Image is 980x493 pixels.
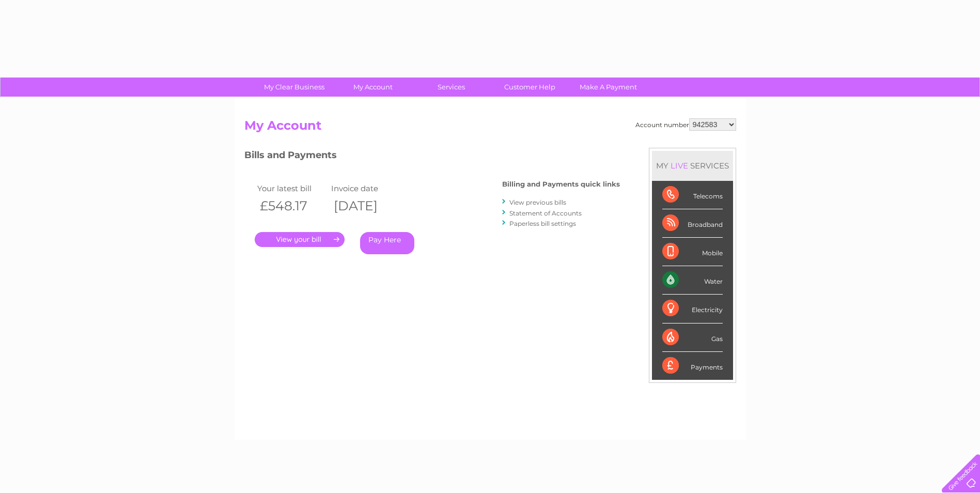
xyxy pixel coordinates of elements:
[244,148,620,166] h3: Bills and Payments
[255,181,329,195] td: Your latest bill
[255,232,345,247] a: .
[662,295,723,323] div: Electricity
[329,195,403,217] th: [DATE]
[255,195,329,217] th: £548.17
[652,151,733,180] div: MY SERVICES
[662,181,723,209] div: Telecoms
[509,198,566,206] a: View previous bills
[566,78,651,97] a: Make A Payment
[409,78,494,97] a: Services
[509,209,582,217] a: Statement of Accounts
[668,161,690,171] div: LIVE
[662,323,723,352] div: Gas
[252,78,337,97] a: My Clear Business
[329,181,403,195] td: Invoice date
[662,266,723,295] div: Water
[662,238,723,266] div: Mobile
[487,78,572,97] a: Customer Help
[360,232,414,254] a: Pay Here
[502,180,620,188] h4: Billing and Payments quick links
[662,209,723,238] div: Broadband
[244,118,736,138] h2: My Account
[509,220,576,227] a: Paperless bill settings
[635,118,736,131] div: Account number
[330,78,415,97] a: My Account
[662,352,723,380] div: Payments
